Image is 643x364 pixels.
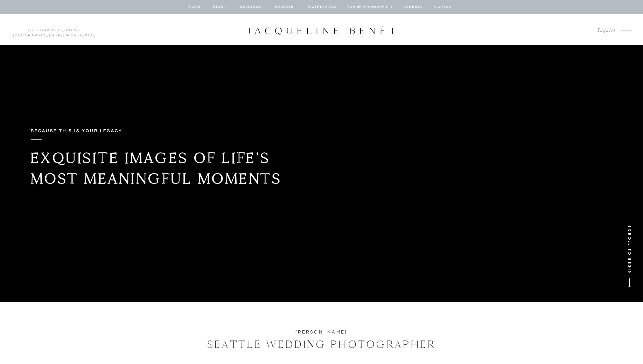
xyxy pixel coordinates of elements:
p: SCROLL TO BEGIN [624,226,633,285]
a: Motherhood [308,4,337,10]
b: Exquisite images of life’s most meaningful moments [30,149,282,188]
h2: [PERSON_NAME] [255,328,389,336]
a: contact [433,4,456,10]
a: for photographers [348,4,393,10]
a: journal [403,4,424,10]
a: home [188,4,201,10]
a: about [212,4,227,10]
a: Weddings [239,4,263,10]
b: Because this is your legacy [31,129,123,133]
a: BOUDOIR [274,4,294,10]
a: [GEOGRAPHIC_DATA] [13,34,63,37]
h1: SEATTLE WEDDING PHOTOGRAPHER [185,336,458,352]
a: [GEOGRAPHIC_DATA] [29,28,79,32]
a: Inquire [592,26,616,35]
p: | | Worldwide [10,28,99,32]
